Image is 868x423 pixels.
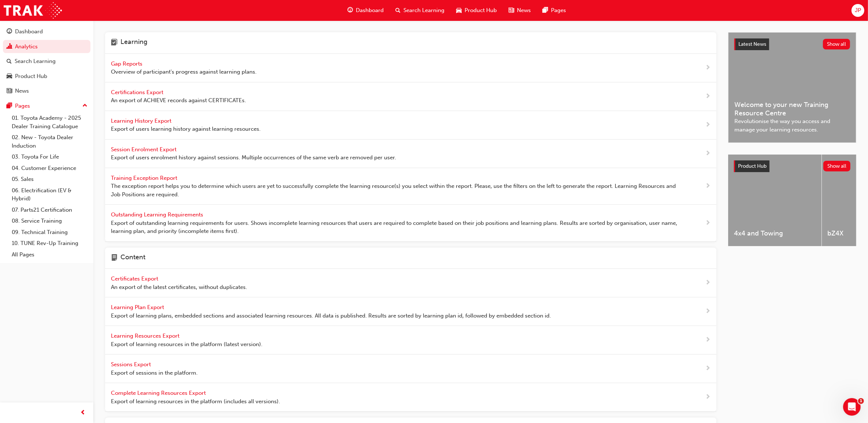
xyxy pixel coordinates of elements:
div: Search Learning [15,57,56,66]
span: next-icon [705,92,711,101]
button: Show all [823,161,851,171]
span: pages-icon [543,6,548,15]
a: 01. Toyota Academy - 2025 Dealer Training Catalogue [9,112,90,132]
span: news-icon [7,88,12,94]
a: Latest NewsShow all [734,38,850,50]
span: Export of users enrolment history against sessions. Multiple occurrences of the same verb are rem... [111,153,396,162]
span: Export of learning plans, embedded sections and associated learning resources. All data is publis... [111,312,551,320]
span: Export of sessions in the platform. [111,369,198,377]
a: Certificates Export An export of the latest certificates, without duplicates.next-icon [105,269,716,297]
a: news-iconNews [503,3,537,18]
span: next-icon [705,120,711,130]
span: Learning Resources Export [111,333,181,339]
a: 10. TUNE Rev-Up Training [9,238,90,249]
span: Export of learning resources in the platform (latest version). [111,340,262,349]
span: Session Enrolment Export [111,146,178,153]
span: Outstanding Learning Requirements [111,211,205,218]
span: Learning History Export [111,118,173,124]
span: Training Exception Report [111,175,179,181]
span: next-icon [705,335,711,345]
iframe: Intercom live chat [843,398,861,416]
span: Dashboard [356,6,384,15]
span: Export of users learning history against learning resources. [111,125,261,133]
span: up-icon [82,101,87,111]
span: guage-icon [7,29,12,35]
span: next-icon [705,307,711,316]
span: Latest News [738,41,766,47]
a: Dashboard [3,25,90,38]
span: news-icon [508,6,514,15]
span: pages-icon [7,103,12,110]
a: 07. Parts21 Certification [9,204,90,216]
a: search-iconSearch Learning [390,3,450,18]
span: Export of outstanding learning requirements for users. Shows incomplete learning resources that u... [111,219,682,235]
a: 09. Technical Training [9,227,90,238]
a: 03. Toyota For Life [9,151,90,163]
h4: Content [120,253,145,263]
span: car-icon [7,73,12,80]
span: learning-icon [111,38,118,48]
span: Certifications Export [111,89,165,96]
a: Sessions Export Export of sessions in the platform.next-icon [105,355,716,383]
a: News [3,84,90,98]
span: Export of learning resources in the platform (includes all versions). [111,397,280,406]
button: JP [852,4,864,17]
a: Training Exception Report The exception report helps you to determine which users are yet to succ... [105,168,716,205]
button: Pages [3,99,90,113]
a: pages-iconPages [537,3,572,18]
span: Search Learning [403,6,444,15]
a: Outstanding Learning Requirements Export of outstanding learning requirements for users. Shows in... [105,205,716,242]
span: guage-icon [347,6,353,15]
span: search-icon [7,58,12,65]
img: Trak [4,2,62,19]
span: next-icon [705,182,711,191]
span: 1 [858,398,864,404]
span: Learning Plan Export [111,304,165,311]
a: Session Enrolment Export Export of users enrolment history against sessions. Multiple occurrences... [105,140,716,168]
button: Show all [823,39,850,49]
a: Learning History Export Export of users learning history against learning resources.next-icon [105,111,716,140]
span: Overview of participant's progress against learning plans. [111,68,257,76]
span: page-icon [111,253,118,263]
span: Welcome to your new Training Resource Centre [734,101,850,117]
a: Product HubShow all [734,160,850,172]
span: Revolutionise the way you access and manage your learning resources. [734,117,850,134]
span: JP [855,6,861,15]
a: car-iconProduct Hub [450,3,503,18]
a: Certifications Export An export of ACHIEVE records against CERTIFICATEs.next-icon [105,82,716,111]
span: chart-icon [7,44,12,50]
a: 06. Electrification (EV & Hybrid) [9,185,90,204]
span: next-icon [705,63,711,73]
div: Dashboard [15,27,43,36]
span: Product Hub [738,163,767,169]
span: The exception report helps you to determine which users are yet to successfully complete the lear... [111,182,682,198]
span: Sessions Export [111,361,152,368]
a: Latest NewsShow allWelcome to your new Training Resource CentreRevolutionise the way you access a... [728,32,856,143]
span: News [517,6,531,15]
span: next-icon [705,393,711,402]
a: Learning Plan Export Export of learning plans, embedded sections and associated learning resource... [105,297,716,326]
a: 04. Customer Experience [9,163,90,174]
a: Product Hub [3,70,90,83]
span: Complete Learning Resources Export [111,390,207,396]
a: 08. Service Training [9,215,90,227]
span: next-icon [705,149,711,158]
a: Search Learning [3,55,90,68]
span: An export of the latest certificates, without duplicates. [111,283,247,292]
div: News [15,87,29,95]
span: next-icon [705,219,711,228]
span: next-icon [705,278,711,287]
span: 4x4 and Towing [734,229,816,238]
span: next-icon [705,364,711,373]
div: Product Hub [15,72,47,81]
span: Certificates Export [111,275,160,282]
a: Complete Learning Resources Export Export of learning resources in the platform (includes all ver... [105,383,716,412]
span: An export of ACHIEVE records against CERTIFICATEs. [111,96,246,105]
span: car-icon [456,6,462,15]
a: 02. New - Toyota Dealer Induction [9,132,90,151]
span: Gap Reports [111,60,144,67]
a: Learning Resources Export Export of learning resources in the platform (latest version).next-icon [105,326,716,355]
a: Gap Reports Overview of participant's progress against learning plans.next-icon [105,54,716,82]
